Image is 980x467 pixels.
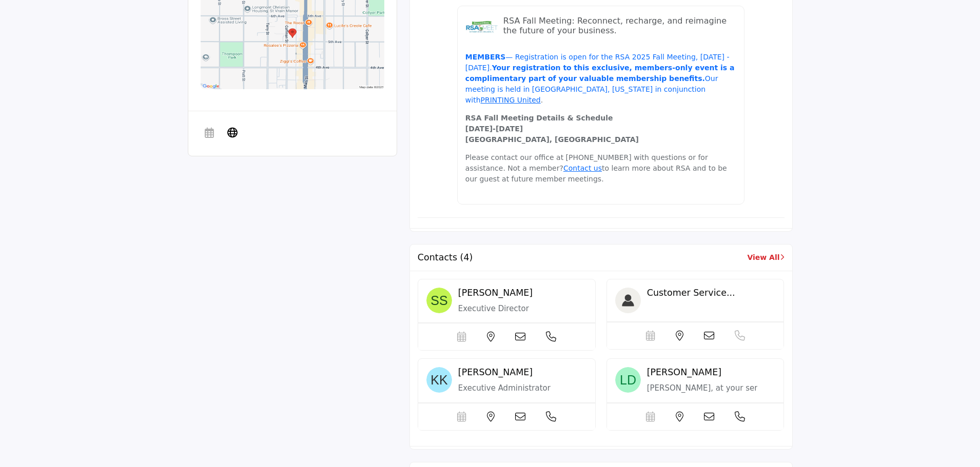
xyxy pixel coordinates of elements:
a: image Customer Service... [606,279,785,350]
a: image [PERSON_NAME] Executive Director [418,279,596,351]
strong: [DATE]-[DATE] [465,125,523,133]
a: Contact us [563,164,602,172]
a: PRINTING United [481,96,541,104]
img: image [615,288,641,313]
p: Executive Administrator [458,382,569,394]
a: View All [747,252,784,263]
span: [PERSON_NAME] [458,367,533,377]
img: image [426,367,452,393]
a: image [PERSON_NAME] Executive Administrator [418,358,596,431]
strong: RSA Fall Meeting Details & Schedule [465,114,613,122]
p: Please contact our office at [PHONE_NUMBER] with questions or for assistance. Not a member? to le... [465,152,736,185]
h2: Contacts (4) [418,252,473,263]
span: Customer Service... [647,288,735,298]
img: image [615,367,641,393]
strong: MEMBERS [465,53,506,61]
strong: Your registration to this exclusive, members-only event is a complimentary part of your valuable ... [465,64,735,83]
a: rsa-fall-meeting-reconnect-recharge-and-reimagine-the-future-of-your-business image RSA Fall Meet... [465,11,736,52]
h5: RSA Fall Meeting: Reconnect, recharge, and reimagine the future of your business. [503,16,736,35]
span: [PERSON_NAME] [458,288,533,298]
img: rsa-fall-meeting-reconnect-recharge-and-reimagine-the-future-of-your-business image [465,11,498,44]
p: . [465,52,736,106]
p: [PERSON_NAME], at your service [647,382,757,394]
span: [PERSON_NAME] [647,367,721,377]
img: image [426,288,452,313]
strong: [GEOGRAPHIC_DATA], [GEOGRAPHIC_DATA] [465,135,639,144]
p: Executive Director [458,303,569,315]
a: image [PERSON_NAME] [PERSON_NAME], at your service [606,358,785,431]
a: MEMBERS— Registration is open for the RSA 2025 Fall Meeting, [DATE] - [DATE].Your registration to... [465,53,735,104]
